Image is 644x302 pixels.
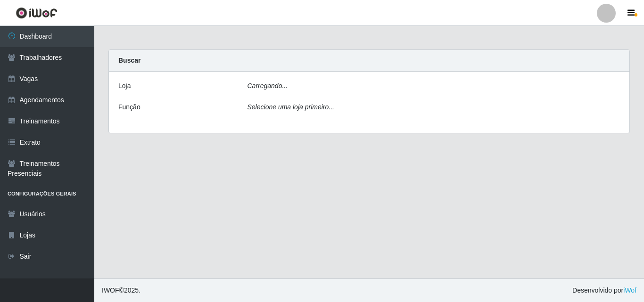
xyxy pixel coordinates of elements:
[118,81,131,91] label: Loja
[623,286,636,294] a: iWof
[118,102,140,112] label: Função
[248,82,288,90] i: Carregando...
[248,103,334,111] i: Selecione uma loja primeiro...
[102,286,140,295] span: © 2025 .
[16,7,58,19] img: CoreUI Logo
[118,57,140,64] strong: Buscar
[572,286,636,295] span: Desenvolvido por
[102,286,119,294] span: IWOF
